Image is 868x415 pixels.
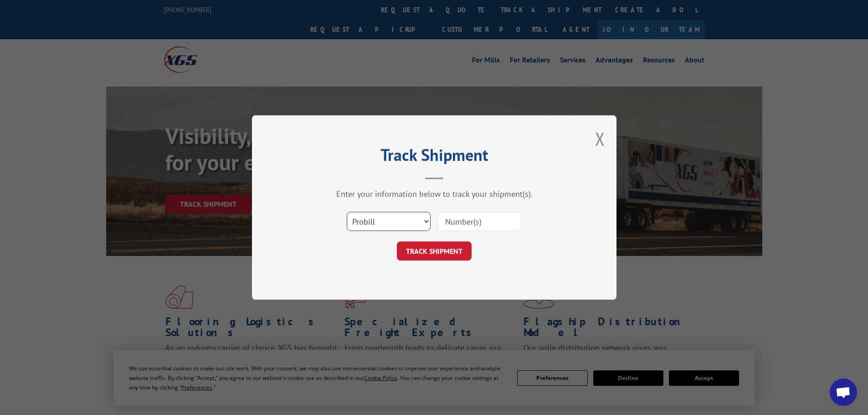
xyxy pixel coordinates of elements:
[595,127,605,151] button: Close modal
[397,241,472,261] button: TRACK SHIPMENT
[298,189,571,199] div: Enter your information below to track your shipment(s).
[437,212,521,231] input: Number(s)
[830,379,857,406] div: Open chat
[298,149,571,166] h2: Track Shipment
